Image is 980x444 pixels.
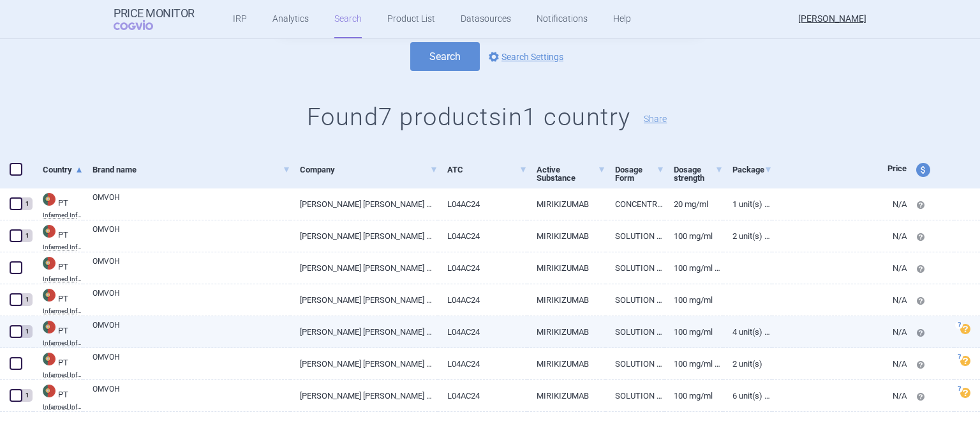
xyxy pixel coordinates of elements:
abbr: Infarmed Infomed — Infomed - medicinal products database, published by Infarmed, National Authori... [43,340,83,346]
strong: Price Monitor [114,7,195,20]
a: PTPTInfarmed Infomed [33,351,83,378]
abbr: Infarmed Infomed — Infomed - medicinal products database, published by Infarmed, National Authori... [43,308,83,314]
a: OMVOH [93,224,290,247]
abbr: Infarmed Infomed — Infomed - medicinal products database, published by Infarmed, National Authori... [43,404,83,410]
a: N/A [772,348,907,379]
a: Company [300,154,437,185]
div: 1 [21,229,33,242]
a: 4 unit(s) - 1 ml [723,316,772,348]
a: 100 mg/ml [664,316,723,348]
a: Package [732,154,772,185]
a: PTPTInfarmed Infomed [33,287,83,314]
a: L04AC24 [438,188,528,220]
a: 2 unit(s) [723,348,772,379]
a: SOLUTION FOR INJECTION IN PRE-FILLED SYRINGE [605,284,664,316]
a: ? [960,387,976,397]
div: 1 [21,197,33,210]
a: [PERSON_NAME] [PERSON_NAME] NEDERLAND, B.V. [290,348,437,379]
a: [PERSON_NAME] [PERSON_NAME] NEDERLAND, B.V. [290,220,437,252]
a: PTPTInfarmed Infomed [33,192,83,218]
a: [PERSON_NAME] [PERSON_NAME] NEDERLAND, B.V. [290,252,437,284]
a: [PERSON_NAME] [PERSON_NAME] NEDERLAND, B.V. [290,380,437,411]
a: 100 mg/ml [664,284,723,316]
a: N/A [772,220,907,252]
span: ? [955,353,963,361]
a: Country [43,154,83,185]
a: L04AC24 [438,284,528,316]
a: Price MonitorCOGVIO [114,7,195,31]
button: Share [644,114,667,123]
a: SOLUTION FOR INJECTION IN PRE-FILLED PEN [605,220,664,252]
a: N/A [772,188,907,220]
abbr: Infarmed Infomed — Infomed - medicinal products database, published by Infarmed, National Authori... [43,276,83,282]
a: 100 mg/ml [664,220,723,252]
button: Search [410,42,480,71]
a: [PERSON_NAME] [PERSON_NAME] NEDERLAND, B.V. [290,316,437,348]
div: 1 [21,293,33,306]
a: ? [960,323,976,333]
a: [PERSON_NAME] [PERSON_NAME] NEDERLAND, B.V. [290,284,437,316]
img: Portugal [43,225,56,238]
span: ? [955,385,963,393]
span: COGVIO [114,20,171,30]
a: PTPTInfarmed Infomed [33,224,83,250]
a: CONCENTRATE FOR SOLUTION FOR INFUSION [605,188,664,220]
div: 1 [21,325,33,338]
abbr: Infarmed Infomed — Infomed - medicinal products database, published by Infarmed, National Authori... [43,244,83,250]
a: 6 unit(s) - 1 ml [723,380,772,411]
abbr: Infarmed Infomed — Infomed - medicinal products database, published by Infarmed, National Authori... [43,212,83,218]
a: SOLUTION FOR INJECTION IN PRE-FILLED PEN [605,380,664,411]
a: 20 mg/ml [664,188,723,220]
img: Portugal [43,353,56,365]
a: ? [960,355,976,365]
a: PTPTInfarmed Infomed [33,319,83,346]
a: Dosage Form [615,154,664,194]
a: PTPTInfarmed Infomed [33,256,83,282]
a: L04AC24 [438,380,528,411]
img: Portugal [43,289,56,302]
a: OMVOH [93,287,290,310]
a: 100 mg/ml + 200 mg/2ml [664,348,723,379]
a: L04AC24 [438,348,528,379]
a: MIRIKIZUMAB [527,348,605,379]
a: OMVOH [93,256,290,279]
a: SOLUTION FOR INJECTION IN PRE-FILLED PEN [605,348,664,379]
span: ? [955,321,963,329]
a: Search Settings [486,49,563,65]
a: N/A [772,380,907,411]
a: Dosage strength [674,154,723,194]
a: OMVOH [93,319,290,342]
a: Active Substance [537,154,605,194]
a: MIRIKIZUMAB [527,220,605,252]
a: L04AC24 [438,220,528,252]
a: Brand name [93,154,290,185]
a: 1 unit(s) - 15 ml [723,188,772,220]
a: SOLUTION FOR INJECTION IN PRE-FILLED SYRINGE [605,252,664,284]
a: N/A [772,284,907,316]
a: L04AC24 [438,252,528,284]
a: PTPTInfarmed Infomed [33,383,83,410]
a: MIRIKIZUMAB [527,284,605,316]
a: MIRIKIZUMAB [527,380,605,411]
img: Portugal [43,193,56,206]
a: L04AC24 [438,316,528,348]
a: OMVOH [93,383,290,406]
a: N/A [772,316,907,348]
div: 1 [21,389,33,402]
abbr: Infarmed Infomed — Infomed - medicinal products database, published by Infarmed, National Authori... [43,372,83,378]
img: Portugal [43,321,56,333]
a: ATC [447,154,528,185]
a: MIRIKIZUMAB [527,316,605,348]
a: SOLUTION FOR INJECTION IN PRE-FILLED PEN [605,316,664,348]
a: MIRIKIZUMAB [527,252,605,284]
img: Portugal [43,257,56,270]
a: MIRIKIZUMAB [527,188,605,220]
a: OMVOH [93,351,290,374]
a: 100 mg/ml + 200 mg/2ml [664,252,723,284]
a: N/A [772,252,907,284]
a: OMVOH [93,192,290,215]
a: 2 unit(s) - 1 ml [723,220,772,252]
img: Portugal [43,385,56,397]
a: [PERSON_NAME] [PERSON_NAME] NEDERLAND, B.V. [290,188,437,220]
a: 100 mg/ml [664,380,723,411]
